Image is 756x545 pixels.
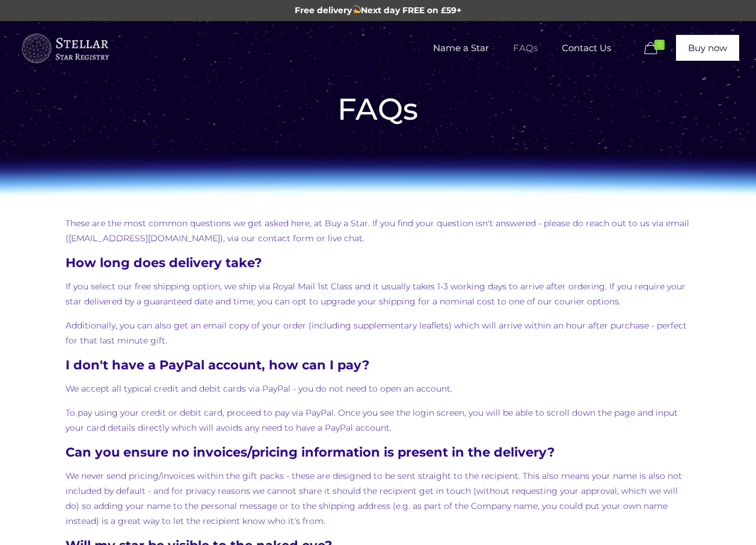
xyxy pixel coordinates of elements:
a: Contact Us [550,21,623,75]
a: Buy a Star [20,21,110,75]
span: Free delivery Next day FREE on £59+ [295,5,462,16]
span: FAQs [501,30,550,66]
a: FAQs [501,21,550,75]
span: 0 [654,40,665,50]
h4: How long does delivery take? [66,255,690,270]
h4: I don't have a PayPal account, how can I pay? [66,357,690,372]
h4: Can you ensure no invoices/pricing information is present in the delivery? [66,445,690,460]
img: 💫 [352,5,361,14]
a: Buy now [676,35,739,61]
p: Additionally, you can also get an email copy of your order (including supplementary leaflets) whi... [66,318,690,348]
span: Name a Star [421,30,501,66]
h1: FAQs [66,93,690,126]
p: To pay using your credit or debit card, proceed to pay via PayPal. Once you see the login screen,... [66,405,690,436]
a: 0 [642,42,671,56]
a: Name a Star [421,21,501,75]
span: Contact Us [550,30,623,66]
p: These are the most common questions we get asked here, at Buy a Star. If you find your question i... [66,216,690,246]
p: If you select our free shipping option, we ship via Royal Mail 1st Class and it usually takes 1-3... [66,279,690,309]
p: We never send pricing/invoices within the gift packs - these are designed to be sent straight to ... [66,469,690,529]
p: We accept all typical credit and debit cards via PayPal - you do not need to open an account. [66,381,690,396]
img: buyastar-logo-transparent [20,31,110,67]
